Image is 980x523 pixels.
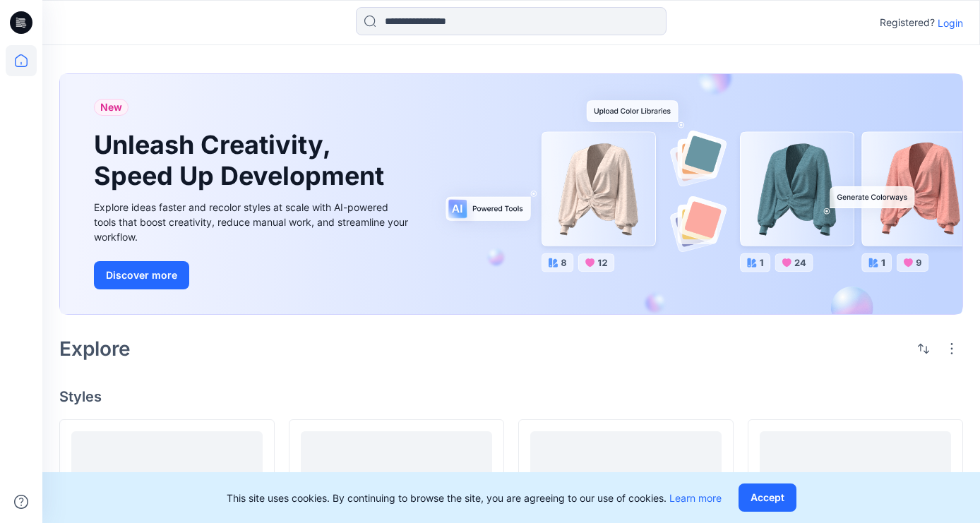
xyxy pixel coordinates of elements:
span: New [100,99,122,116]
button: Discover more [94,261,189,289]
p: Registered? [880,14,935,31]
h1: Unleash Creativity, Speed Up Development [94,130,390,191]
button: Accept [739,483,796,512]
h2: Explore [59,337,131,360]
p: Login [938,16,963,30]
a: Discover more [94,261,412,289]
h4: Styles [59,388,963,405]
a: Learn more [669,492,722,504]
p: This site uses cookies. By continuing to browse the site, you are agreeing to our use of cookies. [227,491,722,505]
div: Explore ideas faster and recolor styles at scale with AI-powered tools that boost creativity, red... [94,200,412,244]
